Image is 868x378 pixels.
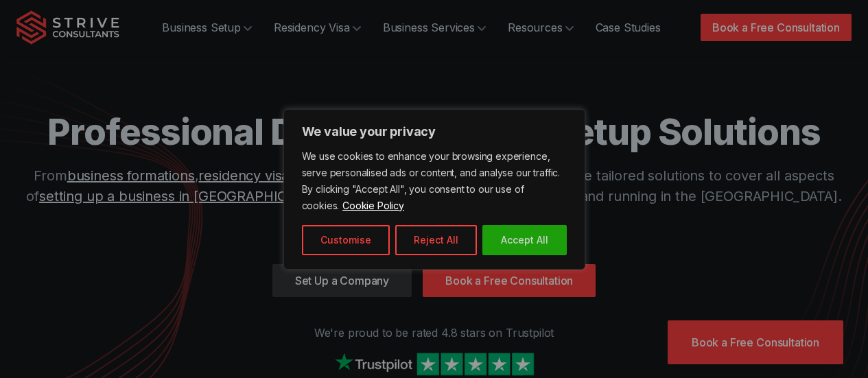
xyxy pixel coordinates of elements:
button: Customise [302,225,390,255]
p: We use cookies to enhance your browsing experience, serve personalised ads or content, and analys... [302,148,567,214]
button: Accept All [482,225,567,255]
button: Reject All [395,225,477,255]
a: Cookie Policy [342,199,405,212]
div: We value your privacy [283,109,585,270]
p: We value your privacy [302,123,567,140]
